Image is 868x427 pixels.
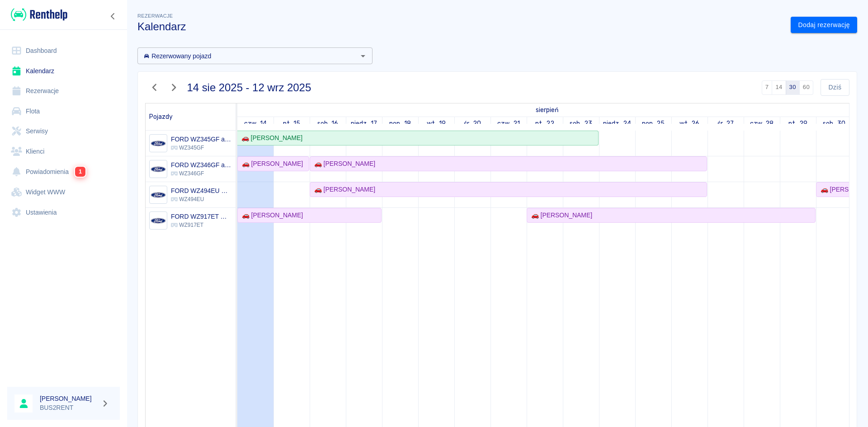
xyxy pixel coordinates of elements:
button: 14 dni [772,80,786,95]
a: 17 sierpnia 2025 [349,117,379,130]
a: Dodaj rezerwację [791,17,857,33]
div: 🚗 [PERSON_NAME] [238,211,303,220]
a: 15 sierpnia 2025 [281,117,303,130]
h6: FORD WZ346GF automat [171,160,232,169]
span: Rezerwacje [137,13,173,19]
div: 🚗 [PERSON_NAME] [311,185,375,194]
button: Otwórz [357,50,369,62]
a: Powiadomienia1 [7,161,120,182]
a: 14 sierpnia 2025 [242,117,269,130]
h6: [PERSON_NAME] [40,394,98,403]
button: 30 dni [786,80,800,95]
h6: FORD WZ917ET manualny [171,212,232,221]
p: WZ346GF [171,169,232,178]
a: 18 sierpnia 2025 [387,117,413,130]
a: Rezerwacje [7,81,120,101]
a: 20 sierpnia 2025 [462,117,483,130]
h6: FORD WZ345GF automat [171,135,232,144]
a: 22 sierpnia 2025 [533,117,557,130]
h3: 14 sie 2025 - 12 wrz 2025 [187,81,311,94]
a: 24 sierpnia 2025 [601,117,633,130]
h6: FORD WZ494EU manualny [171,186,232,195]
a: 26 sierpnia 2025 [677,117,702,130]
div: 🚗 [PERSON_NAME] [238,159,303,169]
a: 29 sierpnia 2025 [786,117,810,130]
span: Pojazdy [149,113,173,121]
input: Wyszukaj i wybierz pojazdy... [140,50,355,61]
a: Dashboard [7,41,120,61]
a: Serwisy [7,121,120,141]
a: Ustawienia [7,202,120,223]
p: BUS2RENT [40,403,98,413]
img: Image [151,213,165,228]
span: 1 [75,167,85,177]
a: Flota [7,101,120,122]
img: Image [151,136,165,151]
div: 🚗 [PERSON_NAME] [817,185,851,194]
a: 28 sierpnia 2025 [748,117,776,130]
a: 23 sierpnia 2025 [567,117,594,130]
a: 30 sierpnia 2025 [821,117,848,130]
img: Image [151,162,165,177]
a: Renthelp logo [7,7,67,22]
a: Kalendarz [7,61,120,81]
img: Image [151,188,165,202]
a: 14 sierpnia 2025 [533,103,561,117]
div: 🚗 [PERSON_NAME] [311,159,375,169]
a: 16 sierpnia 2025 [315,117,341,130]
p: WZ494EU [171,195,232,203]
button: 7 dni [762,80,773,95]
p: WZ345GF [171,144,232,152]
p: WZ917ET [171,221,232,229]
a: 21 sierpnia 2025 [495,117,522,130]
a: Klienci [7,141,120,162]
h3: Kalendarz [137,20,783,33]
img: Renthelp logo [11,7,67,22]
a: Widget WWW [7,182,120,202]
div: 🚗 [PERSON_NAME] [528,211,592,220]
button: Dziś [821,79,849,96]
a: 27 sierpnia 2025 [715,117,736,130]
button: 60 dni [799,80,813,95]
a: 19 sierpnia 2025 [425,117,448,130]
a: 25 sierpnia 2025 [640,117,667,130]
button: Zwiń nawigację [106,10,120,22]
div: 🚗 [PERSON_NAME] [238,133,302,143]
